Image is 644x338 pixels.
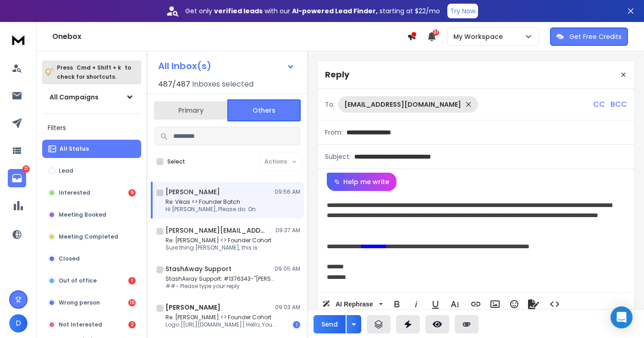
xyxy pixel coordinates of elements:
p: To: [325,100,335,109]
p: Get Free Credits [569,32,622,41]
button: Others [227,99,301,121]
button: Code View [546,295,563,313]
button: All Campaigns [42,88,141,106]
p: 09:05 AM [275,265,300,273]
p: Re: [PERSON_NAME] <> Founder Cohort [165,314,275,321]
p: Re: Vikas <> Founder Batch [165,198,256,206]
button: Bold (⌘B) [388,295,406,313]
p: Lead [59,167,73,174]
button: Get Free Credits [550,27,628,46]
button: Emoticons [506,295,523,313]
p: Hi [PERSON_NAME], Please do. On [165,206,256,213]
div: 9 [128,189,136,196]
span: 487 / 487 [158,79,190,90]
p: 22 [22,165,30,173]
h1: All Campaigns [50,93,99,102]
button: Insert Image (⌘P) [486,295,504,313]
button: Help me write [327,173,396,191]
button: Signature [525,295,542,313]
p: Meeting Booked [59,211,106,218]
p: Subject: [325,152,351,161]
p: BCC [611,99,627,110]
p: Logo [[URL][DOMAIN_NAME]] Hello, You just contacted me by [165,321,275,328]
button: AI Rephrase [320,295,385,313]
label: Select [167,158,185,165]
button: More Text [446,295,463,313]
p: Re: [PERSON_NAME] <> Founder Cohort [165,237,271,244]
p: From: [325,128,343,137]
button: Try Now [447,4,478,18]
button: Wrong person10 [42,294,141,312]
p: [EMAIL_ADDRESS][DOMAIN_NAME] [344,100,461,109]
p: My Workspace [453,32,506,41]
button: Meeting Completed [42,228,141,246]
h3: Filters [42,121,141,134]
div: 2 [128,321,136,328]
p: 09:37 AM [275,227,300,234]
button: Interested9 [42,184,141,202]
p: Sure thing [PERSON_NAME], this is [165,244,271,251]
h1: [PERSON_NAME][EMAIL_ADDRESS][DOMAIN_NAME] [165,226,266,235]
div: 1 [293,321,300,328]
span: Cmd + Shift + k [75,62,122,73]
button: D [9,314,28,333]
button: Out of office1 [42,272,141,290]
p: Try Now [450,6,475,16]
span: AI Rephrase [334,300,375,308]
h1: [PERSON_NAME] [165,303,220,312]
button: Meeting Booked [42,206,141,224]
img: logo [9,31,28,48]
a: 22 [8,169,26,187]
p: CC [593,99,605,110]
p: Out of office [59,277,97,284]
h1: All Inbox(s) [158,61,211,71]
button: Primary [154,100,227,120]
p: Get only with our starting at $22/mo [185,6,440,16]
button: Italic (⌘I) [407,295,425,313]
p: Meeting Completed [59,233,118,240]
h1: Onebox [52,31,407,42]
button: Send [314,315,346,333]
p: Not Interested [59,321,102,328]
p: StashAway Support: #1376343-"[PERSON_NAME] <> Founder [165,275,275,283]
button: Insert Link (⌘K) [467,295,484,313]
strong: verified leads [214,6,263,16]
p: 09:56 AM [275,188,300,196]
p: 09:03 AM [275,304,300,311]
p: Interested [59,189,90,196]
button: All Inbox(s) [151,57,302,75]
button: Closed [42,250,141,268]
h1: StashAway Support [165,264,231,273]
h1: [PERSON_NAME] [165,187,220,196]
p: Closed [59,255,80,262]
button: Not Interested2 [42,316,141,334]
span: 27 [433,29,439,36]
div: 10 [128,299,136,306]
p: Press to check for shortcuts. [57,63,131,82]
strong: AI-powered Lead Finder, [292,6,378,16]
p: Reply [325,68,349,81]
button: Underline (⌘U) [427,295,444,313]
p: Wrong person [59,299,100,306]
div: 1 [128,277,136,284]
h3: Inboxes selected [192,79,253,90]
button: Lead [42,162,141,180]
button: All Status [42,140,141,158]
p: ##- Please type your reply [165,283,275,290]
div: Open Intercom Messenger [611,306,633,328]
p: All Status [60,145,89,153]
